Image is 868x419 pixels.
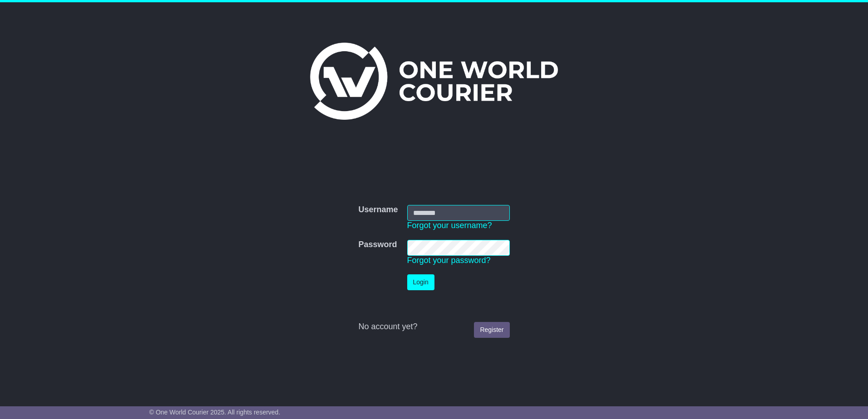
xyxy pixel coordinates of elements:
a: Register [474,322,509,338]
div: No account yet? [358,322,509,332]
a: Forgot your password? [407,256,491,265]
button: Login [407,274,434,290]
label: Password [358,240,397,250]
span: © One World Courier 2025. All rights reserved. [149,409,281,416]
img: One World [310,43,558,120]
label: Username [358,205,398,215]
a: Forgot your username? [407,221,492,230]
